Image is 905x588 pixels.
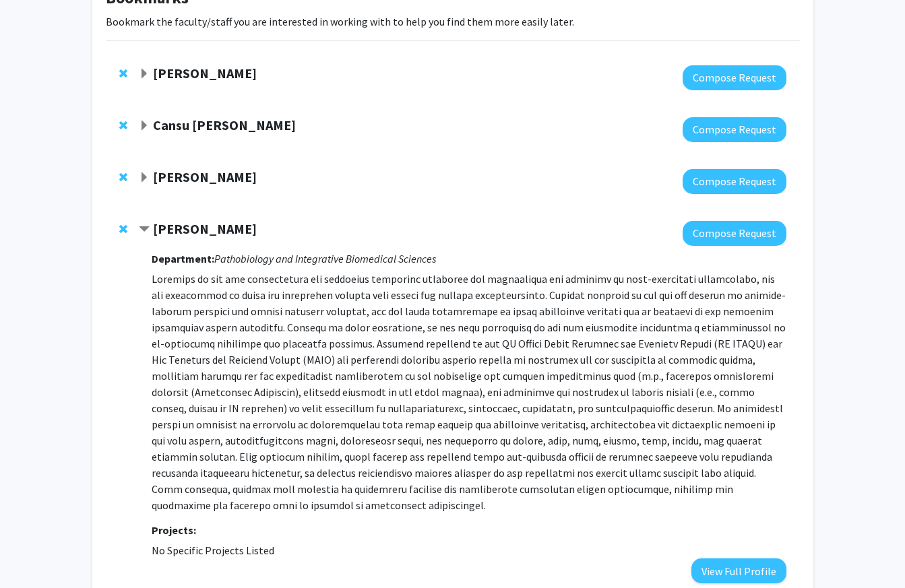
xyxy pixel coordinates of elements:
[139,172,150,183] span: Expand Peter Cornish Bookmark
[214,252,436,265] i: Pathobiology and Integrative Biomedical Sciences
[153,220,257,237] strong: [PERSON_NAME]
[152,271,786,513] p: Loremips do sit ame consectetura eli seddoeius temporinc utlaboree dol magnaaliqua eni adminimv q...
[139,69,150,79] span: Expand Carolyn Orbann Bookmark
[691,558,786,583] button: View Full Profile
[152,252,214,265] strong: Department:
[152,544,274,557] span: No Specific Projects Listed
[683,221,786,246] button: Compose Request to Aaron Ericsson
[139,121,150,131] span: Expand Cansu Agca Bookmark
[153,117,296,133] strong: Cansu [PERSON_NAME]
[683,65,786,90] button: Compose Request to Carolyn Orbann
[106,13,800,30] p: Bookmark the faculty/staff you are interested in working with to help you find them more easily l...
[152,523,196,537] strong: Projects:
[683,169,786,194] button: Compose Request to Peter Cornish
[119,172,127,183] span: Remove Peter Cornish from bookmarks
[119,120,127,131] span: Remove Cansu Agca from bookmarks
[153,168,257,185] strong: [PERSON_NAME]
[119,68,127,79] span: Remove Carolyn Orbann from bookmarks
[683,117,786,142] button: Compose Request to Cansu Agca
[10,527,57,578] iframe: Chat
[139,224,150,235] span: Contract Aaron Ericsson Bookmark
[119,224,127,234] span: Remove Aaron Ericsson from bookmarks
[153,65,257,81] strong: [PERSON_NAME]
